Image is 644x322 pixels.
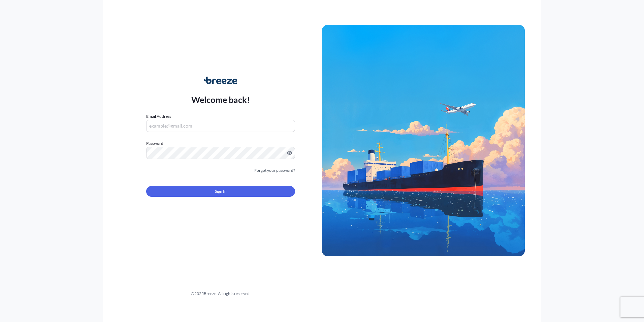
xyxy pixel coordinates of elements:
input: example@gmail.com [146,120,295,132]
img: Ship illustration [322,25,525,256]
button: Sign In [146,186,295,197]
label: Password [146,140,295,147]
button: Show password [287,150,292,156]
div: © 2025 Breeze. All rights reserved. [119,290,322,297]
span: Sign In [215,188,227,195]
p: Welcome back! [191,94,250,105]
label: Email Address [146,113,171,120]
a: Forgot your password? [254,167,295,174]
